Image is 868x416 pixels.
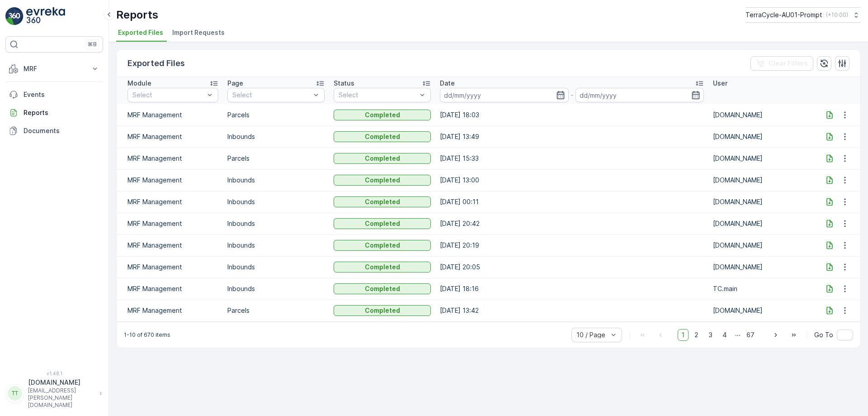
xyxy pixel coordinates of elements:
[223,191,329,213] td: Inbounds
[334,240,431,251] button: Completed
[708,169,815,191] td: [DOMAIN_NAME]
[223,234,329,256] td: Inbounds
[435,300,708,321] td: [DATE] 13:42
[435,169,708,191] td: [DATE] 13:00
[223,148,329,169] td: Parcels
[334,175,431,186] button: Completed
[5,60,103,78] button: MRF
[708,300,815,321] td: [DOMAIN_NAME]
[117,104,223,126] td: MRF Management
[742,329,759,341] span: 67
[5,378,103,409] button: TT[DOMAIN_NAME][EMAIL_ADDRESS][PERSON_NAME][DOMAIN_NAME]
[127,79,151,88] p: Module
[223,300,329,321] td: Parcels
[435,191,708,213] td: [DATE] 00:11
[5,86,103,104] a: Events
[678,329,689,341] span: 1
[117,256,223,278] td: MRF Management
[5,371,103,376] span: v 1.48.1
[334,131,431,142] button: Completed
[5,122,103,140] a: Documents
[708,278,815,300] td: TC.main
[365,284,400,293] p: Completed
[24,64,85,73] p: MRF
[435,234,708,256] td: [DATE] 20:19
[334,110,431,120] button: Completed
[117,126,223,148] td: MRF Management
[745,10,822,19] p: TerraCycle-AU01-Prompt
[223,278,329,300] td: Inbounds
[227,79,243,88] p: Page
[24,126,99,135] p: Documents
[708,104,815,126] td: [DOMAIN_NAME]
[232,91,311,100] p: Select
[708,191,815,213] td: [DOMAIN_NAME]
[440,79,455,88] p: Date
[571,90,574,100] p: -
[718,329,731,341] span: 4
[435,104,708,126] td: [DATE] 18:03
[365,154,400,163] p: Completed
[24,108,99,117] p: Reports
[708,256,815,278] td: [DOMAIN_NAME]
[26,7,65,25] img: logo_light-DOdMpM7g.png
[435,126,708,148] td: [DATE] 13:49
[223,169,329,191] td: Inbounds
[708,126,815,148] td: [DOMAIN_NAME]
[334,79,354,88] p: Status
[435,256,708,278] td: [DATE] 20:05
[117,191,223,213] td: MRF Management
[365,110,400,120] p: Completed
[116,8,158,22] p: Reports
[5,104,103,122] a: Reports
[28,387,95,409] p: [EMAIL_ADDRESS][PERSON_NAME][DOMAIN_NAME]
[708,213,815,234] td: [DOMAIN_NAME]
[8,386,22,401] div: TT
[750,56,813,71] button: Clear Filters
[88,41,97,48] p: ⌘B
[117,169,223,191] td: MRF Management
[117,148,223,169] td: MRF Management
[28,378,95,387] p: [DOMAIN_NAME]
[704,329,717,341] span: 3
[435,213,708,234] td: [DATE] 20:42
[124,331,170,339] p: 1-10 of 670 items
[5,7,24,25] img: logo
[223,213,329,234] td: Inbounds
[769,59,808,68] p: Clear Filters
[708,234,815,256] td: [DOMAIN_NAME]
[117,278,223,300] td: MRF Management
[440,88,568,102] input: dd/mm/yyyy
[223,126,329,148] td: Inbounds
[118,28,163,37] span: Exported Files
[576,88,704,102] input: dd/mm/yyyy
[339,91,417,100] p: Select
[365,306,400,315] p: Completed
[223,104,329,126] td: Parcels
[826,11,848,19] p: ( +10:00 )
[24,90,99,99] p: Events
[745,7,861,23] button: TerraCycle-AU01-Prompt(+10:00)
[334,283,431,294] button: Completed
[223,256,329,278] td: Inbounds
[365,176,400,185] p: Completed
[365,241,400,250] p: Completed
[172,28,225,37] span: Import Requests
[334,218,431,229] button: Completed
[735,329,741,341] p: ...
[117,213,223,234] td: MRF Management
[132,91,204,100] p: Select
[814,330,833,339] span: Go To
[365,132,400,141] p: Completed
[435,148,708,169] td: [DATE] 15:33
[708,148,815,169] td: [DOMAIN_NAME]
[334,262,431,273] button: Completed
[365,263,400,272] p: Completed
[365,197,400,206] p: Completed
[334,305,431,316] button: Completed
[713,79,727,88] p: User
[435,278,708,300] td: [DATE] 18:16
[365,219,400,228] p: Completed
[127,57,185,70] p: Exported Files
[117,234,223,256] td: MRF Management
